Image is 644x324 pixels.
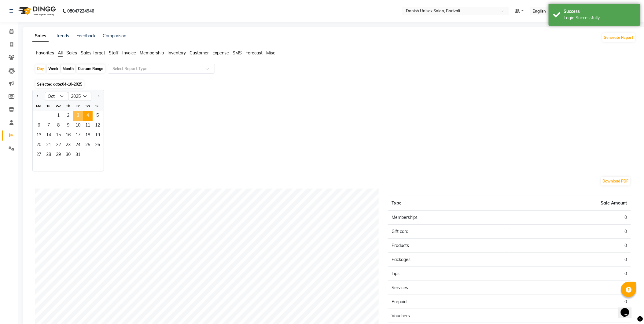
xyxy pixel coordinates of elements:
span: Forecast [245,50,263,56]
div: Monday, October 20, 2025 [34,141,44,150]
div: Tuesday, October 28, 2025 [44,150,53,160]
div: Sunday, October 19, 2025 [93,131,102,141]
b: 08047224946 [67,2,94,20]
span: Customer [190,50,209,56]
span: Invoice [122,50,136,56]
div: Wednesday, October 8, 2025 [53,121,63,131]
div: Saturday, October 11, 2025 [83,121,93,131]
span: Staff [109,50,119,56]
span: Membership [140,50,164,56]
div: Week [47,64,60,73]
span: All [58,50,63,56]
span: 25 [83,141,93,150]
div: Saturday, October 25, 2025 [83,141,93,150]
div: Login Successfully. [564,15,636,21]
div: Thursday, October 23, 2025 [63,141,73,150]
span: 22 [53,141,63,150]
div: Tuesday, October 21, 2025 [44,141,53,150]
td: Packages [388,253,510,267]
td: Memberships [388,210,510,225]
span: 12 [93,121,102,131]
td: 0 [510,253,631,267]
span: 29 [53,150,63,160]
span: 28 [44,150,53,160]
span: Misc [266,50,275,56]
span: 30 [63,150,73,160]
span: 21 [44,141,53,150]
div: Mo [34,101,44,111]
span: 18 [83,131,93,141]
span: 27 [34,150,44,160]
a: Feedback [76,33,95,39]
td: Tips [388,267,510,281]
a: Sales [32,31,49,42]
div: Monday, October 13, 2025 [34,131,44,141]
div: Tu [44,101,53,111]
td: 0 [510,295,631,309]
td: Services [388,281,510,295]
span: 7 [44,121,53,131]
span: 4 [83,111,93,121]
span: Inventory [167,50,186,56]
a: Trends [56,33,69,39]
div: Monday, October 27, 2025 [34,150,44,160]
div: Wednesday, October 29, 2025 [53,150,63,160]
span: Sales Target [81,50,105,56]
div: Sunday, October 26, 2025 [93,141,102,150]
div: Saturday, October 4, 2025 [83,111,93,121]
iframe: chat widget [618,300,638,318]
span: 13 [34,131,44,141]
div: Saturday, October 18, 2025 [83,131,93,141]
button: Generate Report [602,33,635,42]
div: Thursday, October 16, 2025 [63,131,73,141]
div: Sunday, October 12, 2025 [93,121,102,131]
div: Friday, October 10, 2025 [73,121,83,131]
div: Thursday, October 30, 2025 [63,150,73,160]
div: Sa [83,101,93,111]
span: 15 [53,131,63,141]
div: Tuesday, October 7, 2025 [44,121,53,131]
span: Selected date: [35,80,84,88]
div: Wednesday, October 15, 2025 [53,131,63,141]
td: 0 [510,225,631,239]
span: 10 [73,121,83,131]
span: 1 [53,111,63,121]
div: Th [63,101,73,111]
div: Friday, October 24, 2025 [73,141,83,150]
span: Favorites [36,50,54,56]
span: 11 [83,121,93,131]
div: Tuesday, October 14, 2025 [44,131,53,141]
select: Select year [68,92,91,101]
div: Thursday, October 2, 2025 [63,111,73,121]
div: Custom Range [76,64,105,73]
span: Sales [66,50,77,56]
th: Type [388,196,510,211]
td: Gift card [388,225,510,239]
span: 19 [93,131,102,141]
td: 0 [510,239,631,253]
div: Wednesday, October 22, 2025 [53,141,63,150]
span: Expense [212,50,229,56]
div: Thursday, October 9, 2025 [63,121,73,131]
span: 5 [93,111,102,121]
div: Month [61,64,75,73]
td: Products [388,239,510,253]
span: 6 [34,121,44,131]
img: logo [16,2,57,20]
span: 04-10-2025 [62,82,82,87]
div: Su [93,101,102,111]
button: Previous month [35,91,40,101]
select: Select month [45,92,68,101]
span: SMS [233,50,242,56]
div: Monday, October 6, 2025 [34,121,44,131]
span: 9 [63,121,73,131]
div: Wednesday, October 1, 2025 [53,111,63,121]
span: 31 [73,150,83,160]
div: Friday, October 17, 2025 [73,131,83,141]
td: Prepaid [388,295,510,309]
div: We [53,101,63,111]
a: Comparison [103,33,126,39]
div: Success [564,8,636,15]
th: Sale Amount [510,196,631,211]
div: Day [35,64,46,73]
